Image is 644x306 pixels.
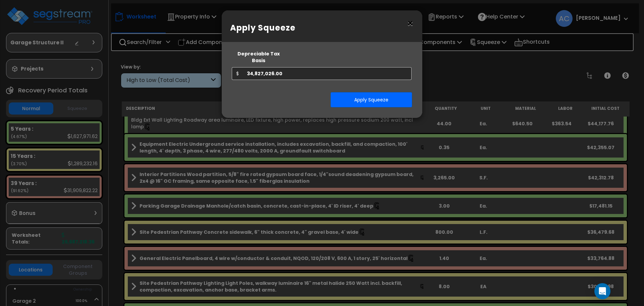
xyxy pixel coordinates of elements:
h6: Apply Squeeze [230,22,414,34]
button: × [407,18,414,29]
div: Open Intercom Messenger [594,283,610,299]
input: 0.00 [243,67,412,80]
label: Depreciable Tax Basis [232,50,286,64]
span: $ [232,67,243,80]
button: Apply Squeeze [330,92,412,107]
